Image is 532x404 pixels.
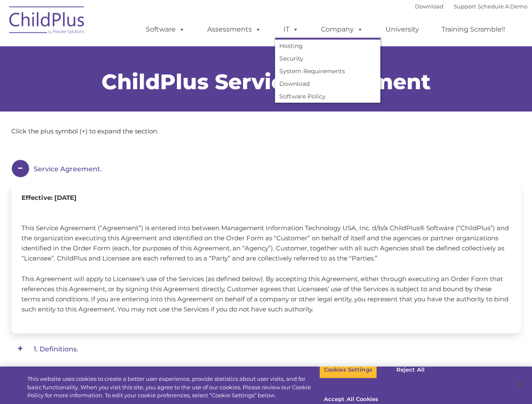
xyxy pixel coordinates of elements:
div: This website uses cookies to create a better user experience, provide statistics about user visit... [27,375,319,400]
a: Security [275,52,380,65]
a: Software Policy [275,90,380,103]
a: Training Scramble!! [433,21,513,38]
a: IT [275,21,307,38]
span: ChildPlus Service Agreement [102,69,430,95]
p: This Service Agreement (“Agreement”) is entered into between Management Information Technology US... [21,223,511,263]
p: Click the plus symbol (+) to expand the section. [11,126,521,136]
a: Company [313,21,372,38]
a: University [377,21,428,38]
a: Assessments [199,21,270,38]
span: 1. Definitions. [34,345,78,353]
p: This Agreement will apply to Licensee’s use of the Services (as defined below). By accepting this... [21,274,511,314]
a: Schedule A Demo [478,3,527,10]
a: Support [454,3,476,10]
span: Service Agreement. [34,165,102,173]
font: | [415,3,527,10]
a: Download [275,77,380,90]
button: Close [509,375,528,394]
a: Download [415,3,444,10]
button: Cookies Settings [319,361,377,379]
b: Effective: [DATE] [21,194,77,202]
button: Reject All [384,361,437,379]
img: ChildPlus by Procare Solutions [5,0,89,43]
a: Software [137,21,193,38]
a: Hosting [275,40,380,52]
a: System Requirements [275,65,380,77]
